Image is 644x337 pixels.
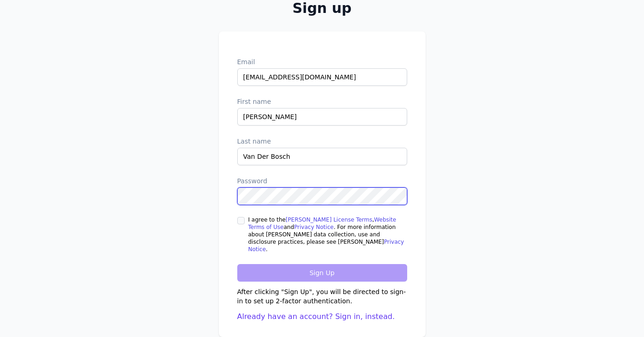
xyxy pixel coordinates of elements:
[237,137,407,146] label: Last name
[237,97,407,106] label: First name
[248,216,407,253] label: I agree to the , and . For more information about [PERSON_NAME] data collection, use and disclosu...
[237,288,406,305] span: After clicking "Sign Up", you will be directed to sign-in to set up 2-factor authentication.
[248,239,404,253] a: Privacy Notice
[248,217,397,230] a: Website Terms of Use
[294,224,334,230] a: Privacy Notice
[286,217,373,223] a: [PERSON_NAME] License Terms
[237,57,407,66] label: Email
[237,176,407,186] label: Password
[237,264,407,282] input: Sign Up
[237,312,395,321] a: Already have an account? Sign in, instead.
